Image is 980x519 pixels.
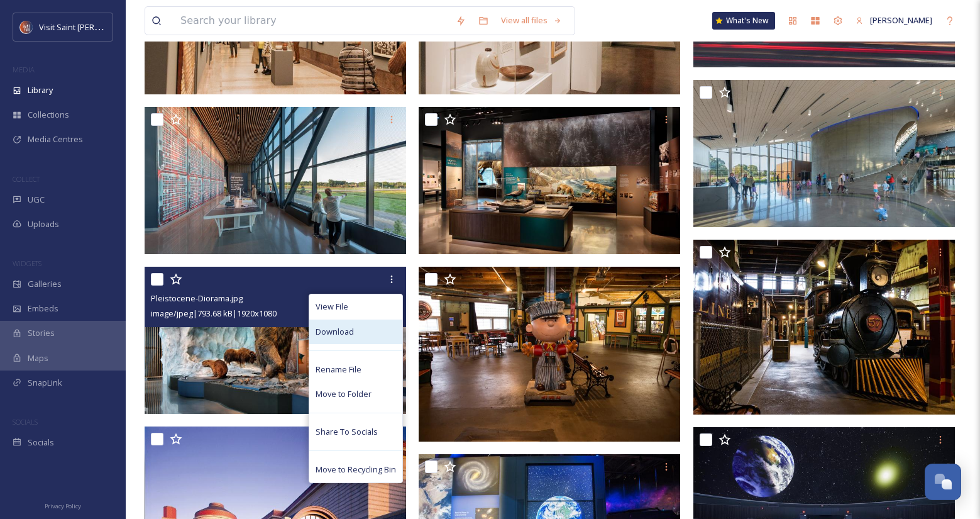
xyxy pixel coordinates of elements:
span: MEDIA [13,65,35,74]
span: Privacy Policy [45,502,81,510]
span: Collections [28,109,69,121]
a: [PERSON_NAME] [849,8,939,33]
span: SOCIALS [13,417,38,427]
span: Media Centres [28,133,83,145]
img: TransportationMuseum-2.jpg [419,267,680,442]
input: Search your library [174,7,449,35]
span: Visit Saint [PERSON_NAME] [39,21,140,33]
span: Socials [28,437,54,449]
span: SnapLink [28,377,62,389]
button: Open Chat [925,464,961,500]
span: Stories [28,327,55,339]
img: North-Woods-Biome--Wolves-Mammoth_Duncan Millar.jpg [419,107,680,254]
span: Share To Socials [316,426,378,438]
span: Uploads [28,218,59,230]
img: Horizon-Hall-South_James Steinkamp.jpg [693,80,955,227]
img: Visit%20Saint%20Paul%20Updated%20Profile%20Image.jpg [20,21,33,33]
span: Embeds [28,303,58,315]
span: Library [28,84,53,96]
span: COLLECT [13,174,40,184]
a: Privacy Policy [45,498,81,513]
img: TransportationMuseum-1.jpg [693,240,955,415]
span: WIDGETS [13,259,41,268]
a: View all files [495,8,568,33]
span: Pleistocene-Diorama.jpg [151,293,243,304]
span: image/jpeg | 793.68 kB | 1920 x 1080 [151,308,277,319]
span: Move to Recycling Bin [316,464,396,476]
span: View File [316,301,348,313]
span: Maps [28,352,48,364]
span: Rename File [316,364,361,376]
span: [PERSON_NAME] [870,14,932,26]
span: Download [316,326,354,338]
img: Imagine-the-Future_James Steinkamp.jpg [145,107,406,254]
span: Move to Folder [316,388,372,400]
img: Pleistocene-Diorama.jpg [145,267,406,414]
span: UGC [28,194,45,206]
a: What's New [712,12,775,30]
span: Galleries [28,278,62,290]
